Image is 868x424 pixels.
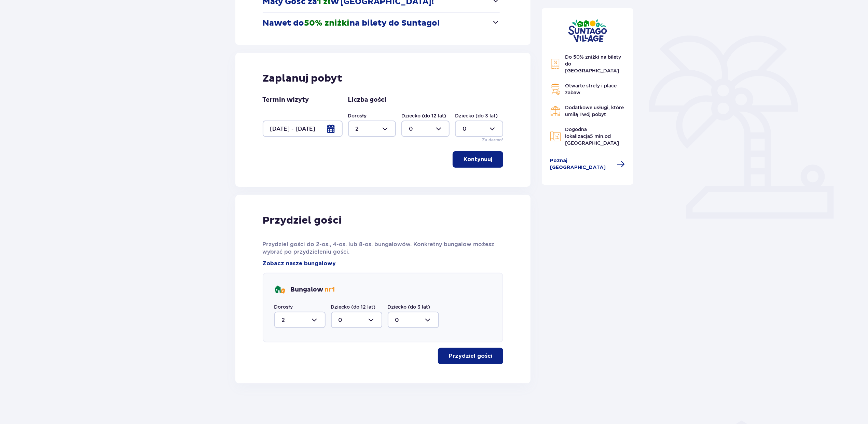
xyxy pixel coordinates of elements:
[550,157,625,171] a: Poznaj [GEOGRAPHIC_DATA]
[348,112,367,119] label: Dorosły
[263,241,504,256] p: Przydziel gości do 2-os., 4-os. lub 8-os. bungalowów. Konkretny bungalow możesz wybrać po przydzi...
[263,72,343,85] p: Zaplanuj pobyt
[401,112,446,119] label: Dziecko (do 12 lat)
[568,19,607,43] img: Suntago Village
[304,18,350,28] span: 50% zniżki
[388,303,430,310] label: Dziecko (do 3 lat)
[565,83,617,95] span: Otwarte strefy i place zabaw
[565,105,624,117] span: Dodatkowe usługi, które umilą Twój pobyt
[550,105,561,116] img: Restaurant Icon
[565,54,621,73] span: Do 50% zniżki na bilety do [GEOGRAPHIC_DATA]
[455,112,498,119] label: Dziecko (do 3 lat)
[550,131,561,142] img: Map Icon
[263,18,440,28] p: Nawet do na bilety do Suntago!
[325,286,335,294] span: nr 1
[449,352,492,360] p: Przydziel gości
[263,13,500,34] button: Nawet do50% zniżkina bilety do Suntago!
[263,214,342,227] p: Przydziel gości
[550,157,613,171] span: Poznaj [GEOGRAPHIC_DATA]
[482,137,503,143] p: Za darmo!
[590,133,605,139] span: 5 min.
[453,151,503,168] button: Kontynuuj
[263,96,309,104] p: Termin wizyty
[464,156,492,163] p: Kontynuuj
[550,84,561,95] img: Grill Icon
[550,58,561,70] img: Discount Icon
[263,260,336,267] a: Zobacz nasze bungalowy
[274,303,293,310] label: Dorosły
[565,127,619,146] span: Dogodna lokalizacja od [GEOGRAPHIC_DATA]
[438,348,503,364] button: Przydziel gości
[274,284,285,295] img: bungalows Icon
[291,286,335,294] p: Bungalow
[331,303,376,310] label: Dziecko (do 12 lat)
[348,96,387,104] p: Liczba gości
